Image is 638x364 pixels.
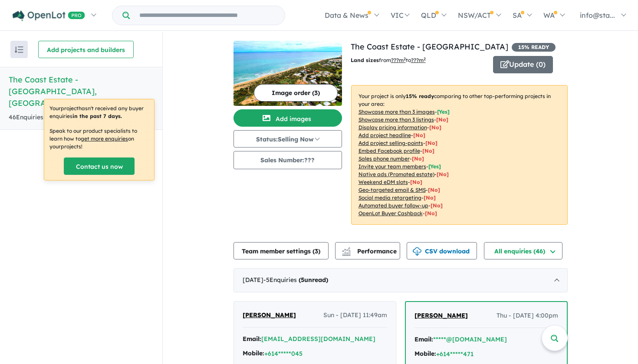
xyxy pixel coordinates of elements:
[358,155,410,162] u: Sales phone number
[351,42,508,52] a: The Coast Estate - [GEOGRAPHIC_DATA]
[351,85,568,225] p: Your project is only comparing to other top-performing projects in your area: - - - - - - - - - -...
[414,312,468,319] span: [PERSON_NAME]
[38,41,134,58] button: Add projects and builders
[358,202,428,209] u: Automated buyer follow-up
[512,43,556,52] span: 15 % READY
[9,112,122,123] div: 46 Enquir ies
[431,202,443,209] span: [No]
[342,250,351,256] img: bar-chart.svg
[335,242,400,259] button: Performance
[299,276,328,284] strong: ( unread)
[497,311,558,321] span: Thu - [DATE] 4:00pm
[358,140,423,146] u: Add project selling-points
[437,108,450,115] span: [ Yes ]
[301,276,304,284] span: 5
[49,127,149,151] p: Speak to our product specialists to learn how to on your projects !
[413,247,421,256] img: download icon
[13,10,85,21] img: Openlot PRO Logo White
[414,311,468,321] a: [PERSON_NAME]
[412,155,424,162] span: [ No ]
[49,105,149,120] p: Your project hasn't received any buyer enquiries
[436,116,448,123] span: [ No ]
[243,311,296,319] span: [PERSON_NAME]
[429,124,441,131] span: [ No ]
[243,335,261,343] strong: Email:
[132,6,283,25] input: Try estate name, suburb, builder or developer
[358,148,420,154] u: Embed Facebook profile
[407,242,477,259] button: CSV download
[425,210,437,216] span: [No]
[424,56,426,61] sup: 2
[72,113,122,119] b: in the past 7 days.
[358,116,434,123] u: Showcase more than 3 listings
[351,57,379,63] b: Land sizes
[358,187,426,193] u: Geo-targeted email & SMS
[358,108,435,115] u: Showcase more than 3 images
[358,210,423,216] u: OpenLot Buyer Cashback
[437,171,449,177] span: [No]
[15,46,23,53] img: sort.svg
[254,84,338,102] button: Image order (3)
[315,247,318,255] span: 3
[414,335,433,343] strong: Email:
[425,140,437,146] span: [ No ]
[428,187,440,193] span: [No]
[9,74,154,109] h5: The Coast Estate - [GEOGRAPHIC_DATA] , [GEOGRAPHIC_DATA]
[414,350,436,357] strong: Mobile:
[323,310,387,321] span: Sun - [DATE] 11:49am
[64,157,135,175] a: Contact us now
[233,41,342,106] img: The Coast Estate - Dawesville
[358,163,426,170] u: Invite your team members
[404,56,406,61] sup: 2
[580,11,615,20] span: info@sta...
[233,130,342,148] button: Status:Selling Now
[233,151,342,169] button: Sales Number:???
[343,247,397,255] span: Performance
[351,56,487,65] p: from
[233,242,329,259] button: Team member settings (3)
[233,109,342,127] button: Add images
[358,124,427,131] u: Display pricing information
[413,132,425,138] span: [ No ]
[410,179,422,185] span: [No]
[261,334,375,344] button: [EMAIL_ADDRESS][DOMAIN_NAME]
[406,93,434,99] b: 15 % ready
[243,349,264,357] strong: Mobile:
[428,163,441,170] span: [ Yes ]
[406,57,426,63] span: to
[263,276,328,284] span: - 5 Enquir ies
[493,56,553,73] button: Update (0)
[358,132,411,138] u: Add project headline
[411,57,426,63] u: ???m
[424,194,436,201] span: [No]
[422,148,434,154] span: [ No ]
[484,242,562,259] button: All enquiries (46)
[358,171,434,177] u: Native ads (Promoted estate)
[233,268,568,292] div: [DATE]
[342,247,350,252] img: line-chart.svg
[243,310,296,321] a: [PERSON_NAME]
[391,57,406,63] u: ??? m
[81,135,128,142] u: get more enquiries
[358,194,421,201] u: Social media retargeting
[358,179,408,185] u: Weekend eDM slots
